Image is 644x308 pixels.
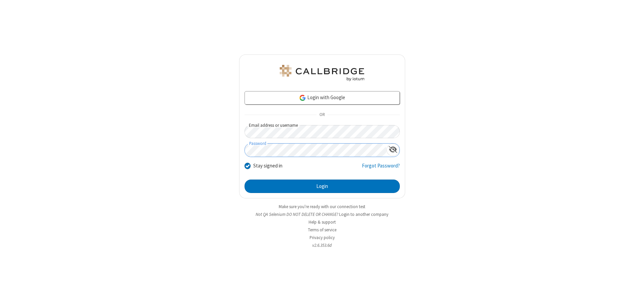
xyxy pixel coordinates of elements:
button: Login [245,180,400,193]
label: Stay signed in [253,162,282,170]
input: Email address or username [245,125,400,138]
span: OR [317,110,327,120]
a: Login with Google [245,91,400,105]
img: google-icon.png [299,94,306,102]
li: v2.6.353.6d [239,242,405,248]
li: Not QA Selenium DO NOT DELETE OR CHANGE? [239,211,405,218]
a: Make sure you're ready with our connection test [279,204,365,209]
a: Privacy policy [310,235,335,240]
a: Help & support [309,219,336,225]
input: Password [245,144,386,157]
a: Terms of service [308,227,336,233]
a: Forgot Password? [362,162,400,175]
div: Show password [386,144,399,156]
img: QA Selenium DO NOT DELETE OR CHANGE [278,65,366,81]
button: Login to another company [339,211,388,218]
